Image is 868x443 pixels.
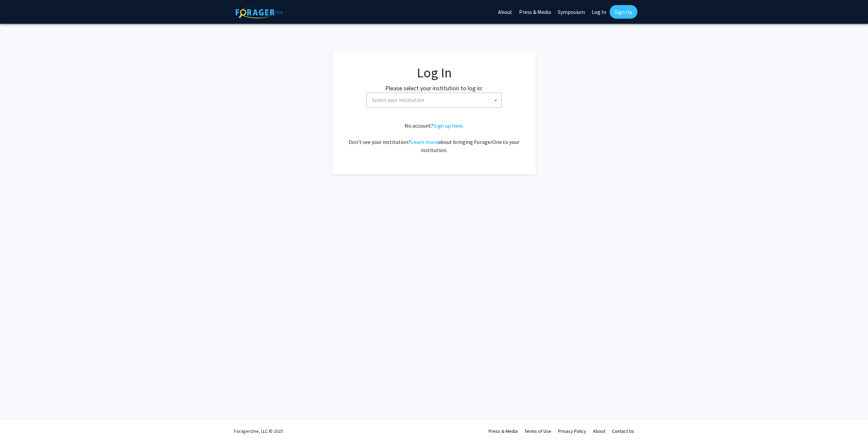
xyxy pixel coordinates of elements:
[411,139,438,145] a: Learn more about bringing ForagerOne to your institution
[385,84,483,93] label: Please select your institution to log in:
[525,428,551,434] a: Terms of Use
[612,428,634,434] a: Contact Us
[433,122,462,129] a: Sign up here
[489,428,518,434] a: Press & Media
[346,64,522,81] h1: Log In
[372,96,424,103] span: Select your institution
[610,5,637,19] a: Sign Up
[346,122,522,154] div: No account? . Don't see your institution? about bringing ForagerOne to your institution.
[236,6,283,18] img: ForagerOne Logo
[234,419,283,443] div: ForagerOne, LLC © 2025
[593,428,605,434] a: About
[558,428,586,434] a: Privacy Policy
[369,93,501,107] span: Select your institution
[366,93,502,108] span: Select your institution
